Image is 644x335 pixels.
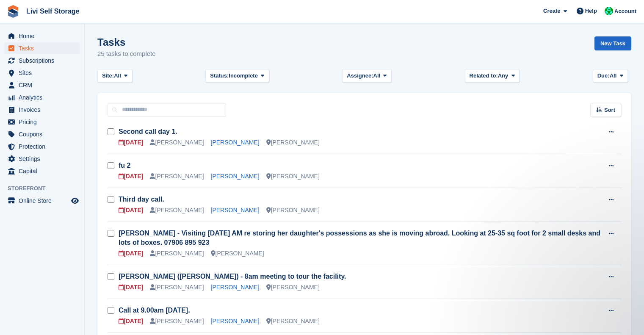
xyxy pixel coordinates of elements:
a: [PERSON_NAME] [211,139,260,146]
a: Second call day 1. [119,128,177,135]
div: [DATE] [119,317,143,326]
a: New Task [594,36,631,50]
div: [PERSON_NAME] [150,283,204,292]
span: Home [19,30,69,42]
div: [DATE] [119,206,143,215]
a: menu [4,91,80,103]
div: [PERSON_NAME] [266,206,320,215]
div: [PERSON_NAME] [266,172,320,181]
a: [PERSON_NAME] [211,173,260,180]
a: menu [4,195,80,207]
span: Create [543,7,560,15]
button: Site: All [97,69,133,83]
a: [PERSON_NAME] ([PERSON_NAME]) - 8am meeting to tour the facility. [119,273,346,280]
div: [PERSON_NAME] [150,138,204,147]
span: Analytics [19,91,69,103]
a: menu [4,153,80,165]
div: [DATE] [119,172,143,181]
span: All [610,72,617,80]
a: menu [4,42,80,54]
span: Subscriptions [19,55,69,66]
h1: Tasks [97,36,156,48]
a: menu [4,30,80,42]
a: [PERSON_NAME] [211,284,260,291]
span: Coupons [19,128,69,140]
div: [DATE] [119,283,143,292]
a: [PERSON_NAME] [211,318,260,324]
span: CRM [19,79,69,91]
span: Assignee: [347,72,373,80]
a: menu [4,55,80,66]
span: Any [498,72,509,80]
div: [DATE] [119,138,143,147]
img: stora-icon-8386f47178a22dfd0bd8f6a31ec36ba5ce8667c1dd55bd0f319d3a0aa187defe.svg [7,5,19,18]
span: Due: [597,72,610,80]
span: Incomplete [229,72,258,80]
a: menu [4,128,80,140]
a: menu [4,165,80,177]
span: Account [614,7,636,16]
a: fu 2 [119,162,130,169]
span: Sites [19,67,69,79]
button: Related to: Any [465,69,520,83]
a: Livi Self Storage [23,4,83,18]
a: menu [4,104,80,116]
div: [PERSON_NAME] [150,249,204,258]
span: Settings [19,153,69,165]
button: Status: Incomplete [205,69,269,83]
span: All [114,72,121,80]
div: [PERSON_NAME] [266,317,320,326]
a: menu [4,79,80,91]
a: menu [4,141,80,152]
button: Due: All [593,69,628,83]
a: [PERSON_NAME] - Visiting [DATE] AM re storing her daughter's possessions as she is moving abroad.... [119,230,600,246]
span: Protection [19,141,69,152]
div: [PERSON_NAME] [150,317,204,326]
a: Preview store [70,196,80,206]
span: All [373,72,381,80]
span: Related to: [470,72,498,80]
p: 25 tasks to complete [97,49,156,59]
span: Status: [210,72,229,80]
div: [PERSON_NAME] [150,206,204,215]
span: Online Store [19,195,69,207]
a: [PERSON_NAME] [211,207,260,213]
div: [PERSON_NAME] [266,138,320,147]
div: [PERSON_NAME] [266,283,320,292]
span: Capital [19,165,69,177]
a: Third day call. [119,196,164,203]
a: menu [4,67,80,79]
span: Help [585,7,597,15]
a: Call at 9.00am [DATE]. [119,307,190,314]
button: Assignee: All [342,69,392,83]
img: Joe Robertson [605,7,613,15]
div: [PERSON_NAME] [150,172,204,181]
span: Tasks [19,42,69,54]
span: Sort [604,106,615,114]
span: Pricing [19,116,69,128]
div: [PERSON_NAME] [211,249,264,258]
a: menu [4,116,80,128]
span: Storefront [8,184,84,193]
span: Invoices [19,104,69,116]
div: [DATE] [119,249,143,258]
span: Site: [102,72,114,80]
